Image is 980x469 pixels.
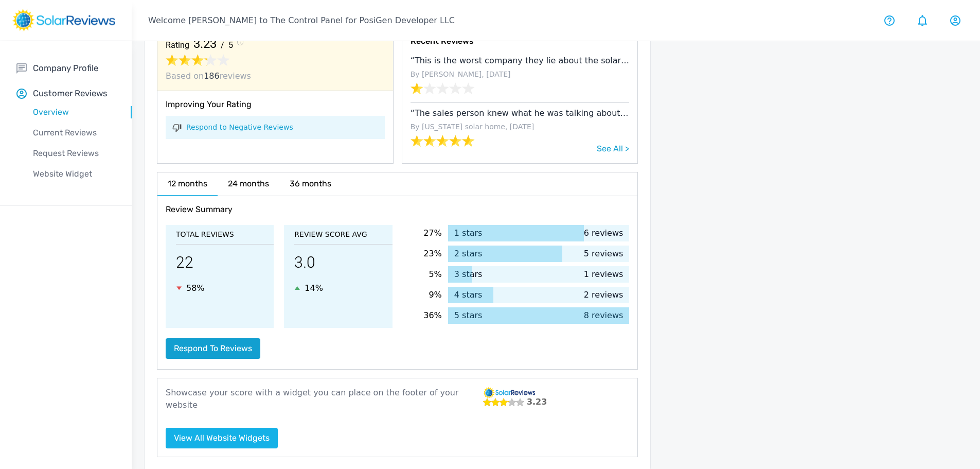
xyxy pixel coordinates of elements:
[483,387,535,398] img: solarreviews_remote.png
[584,289,630,301] p: 2 reviews
[16,143,132,164] a: Request Reviews
[403,268,442,281] p: 5%
[148,14,455,27] p: Welcome [PERSON_NAME] to The Control Panel for PosiGen Developer LLC
[411,107,630,121] p: “The sales person knew what he was talking about and able to explain it to me. Together we picked...
[16,127,132,139] p: Current Reviews
[166,387,475,420] p: Showcase your score with a widget you can place on the footer of your website
[166,433,278,443] a: View all website widgets
[33,87,108,100] p: Customer Reviews
[186,282,205,294] p: 58%
[16,147,132,160] p: Request Reviews
[166,204,629,225] h6: Review Summary
[224,39,237,51] span: 5
[189,36,221,51] span: 3.23
[403,248,442,260] p: 23%
[176,245,274,282] p: 22
[527,398,547,406] span: 3.23
[584,227,630,239] p: 6 reviews
[483,387,545,398] a: 3.23
[411,121,630,134] p: By [US_STATE] solar home, [DATE]
[221,39,224,51] span: /
[584,268,630,281] p: 1 reviews
[166,338,260,359] button: Respond to reviews
[597,144,629,153] a: See All >
[411,50,630,103] a: “This is the worst company they lie about the solar system ours is not big enough cost us twice a...
[411,69,630,82] p: By [PERSON_NAME], [DATE]
[403,309,442,322] p: 36%
[166,428,278,448] button: View all website widgets
[403,289,442,301] p: 9%
[16,164,132,184] a: Website Widget
[279,172,342,195] h6: 36 months
[16,168,132,180] p: Website Widget
[584,248,630,260] p: 5 reviews
[176,229,274,240] p: Total Reviews
[166,70,385,82] p: Based on reviews
[411,55,630,69] p: “This is the worst company they lie about the solar system ours is not big enough cost us twice a...
[403,227,442,239] p: 27%
[305,282,323,294] p: 14%
[16,123,132,143] a: Current Reviews
[294,229,392,240] p: Review Score Avg
[411,36,630,50] h6: Recent Reviews
[33,62,98,75] p: Company Profile
[218,172,279,195] h6: 24 months
[204,71,220,81] span: 186
[294,245,392,282] p: 3.0
[411,103,630,155] a: “The sales person knew what he was talking about and able to explain it to me. Together we picked...
[166,39,189,51] span: Rating
[166,99,385,116] h6: Improving Your Rating
[186,122,293,133] a: Respond to Negative Reviews
[16,102,132,123] a: Overview
[157,172,218,196] h6: 12 months
[16,106,132,118] p: Overview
